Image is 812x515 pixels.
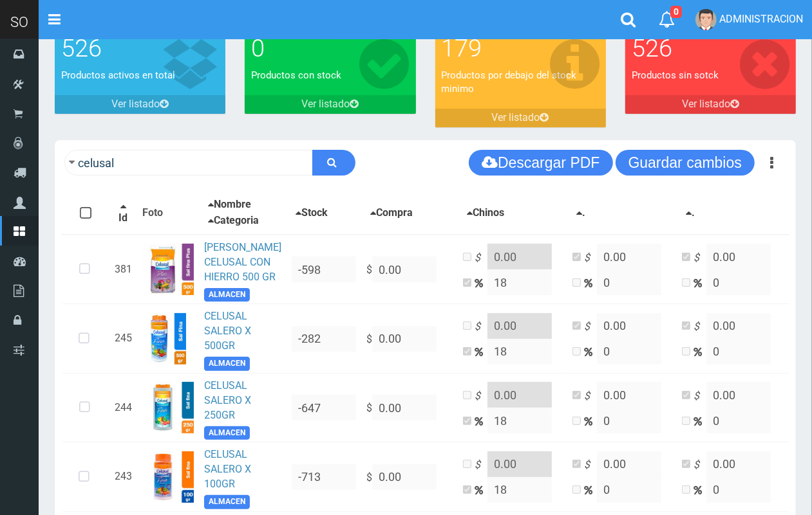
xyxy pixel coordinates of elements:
th: Foto [137,192,199,235]
a: Ver listado [435,109,606,127]
i: $ [475,320,487,334]
font: 526 [632,34,672,62]
input: Ingrese su busqueda [64,150,313,176]
td: $ [361,442,458,512]
a: Ver listado [245,95,415,114]
td: 381 [109,235,137,304]
td: 244 [109,373,137,442]
font: Ver listado [111,98,160,110]
i: $ [584,320,597,334]
font: 526 [61,34,102,62]
i: $ [584,251,597,266]
font: 0 [251,34,265,62]
span: ALMACEN [204,426,250,440]
font: 179 [442,34,482,62]
a: CELUSAL SALERO X 100GR [204,448,251,490]
td: 245 [109,304,137,374]
button: Guardar cambios [616,150,755,176]
button: . [572,205,589,221]
button: Id [115,200,132,226]
span: 0 [670,6,682,18]
button: Categoria [204,213,263,229]
a: [PERSON_NAME] CELUSAL CON HIERRO 500 GR [204,241,281,283]
button: Compra [366,205,417,221]
i: $ [584,458,597,473]
button: Chinos [463,205,508,221]
a: CELUSAL SALERO X 250GR [204,379,251,421]
font: Ver listado [492,111,540,123]
img: ... [142,244,194,295]
td: $ [361,304,458,374]
button: Stock [292,205,332,221]
font: Productos activos en total [61,69,175,81]
a: CELUSAL SALERO X 500GR [204,310,251,352]
i: $ [584,389,597,404]
button: Nombre [204,197,255,213]
i: $ [475,251,487,266]
img: User Image [695,9,717,30]
span: ALMACEN [204,357,250,370]
i: $ [475,389,487,404]
i: $ [475,458,487,473]
td: 243 [109,442,137,512]
i: $ [694,251,706,266]
a: Ver listado [625,95,796,114]
button: Descargar PDF [469,150,612,176]
font: Productos sin sotck [632,69,719,81]
i: $ [694,320,706,334]
i: $ [694,389,706,404]
img: ... [150,313,186,365]
font: Productos por debajo del stock minimo [442,69,577,95]
span: ALMACEN [204,288,250,302]
i: $ [694,458,706,473]
font: Productos con stock [251,69,341,81]
td: $ [361,235,458,304]
font: Ver listado [301,98,350,110]
img: ... [142,451,194,503]
span: ALMACEN [204,495,250,509]
a: Ver listado [55,95,225,114]
td: $ [361,373,458,442]
font: Ver listado [682,98,730,110]
button: . [682,205,699,221]
span: ADMINISTRACION [719,13,803,25]
img: ... [142,382,194,433]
